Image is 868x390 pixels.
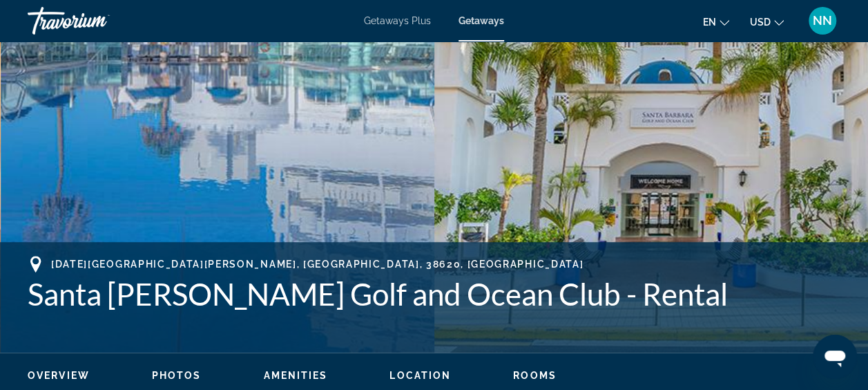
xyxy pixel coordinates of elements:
iframe: Button to launch messaging window [813,335,857,379]
button: Overview [28,369,90,382]
button: User Menu [804,6,840,35]
h1: Santa [PERSON_NAME] Golf and Ocean Club - Rental [28,276,840,312]
button: Change currency [750,12,784,32]
button: Photos [152,369,202,382]
a: Travorium [28,3,166,39]
button: Rooms [513,369,557,382]
button: Amenities [263,369,327,382]
button: Location [389,369,451,382]
button: Change language [703,12,729,32]
a: Getaways Plus [364,15,431,26]
span: USD [750,17,771,28]
span: NN [813,14,832,28]
span: en [703,17,716,28]
span: [DATE][GEOGRAPHIC_DATA][PERSON_NAME], [GEOGRAPHIC_DATA], 38620, [GEOGRAPHIC_DATA] [51,259,584,270]
a: Getaways [459,15,504,26]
